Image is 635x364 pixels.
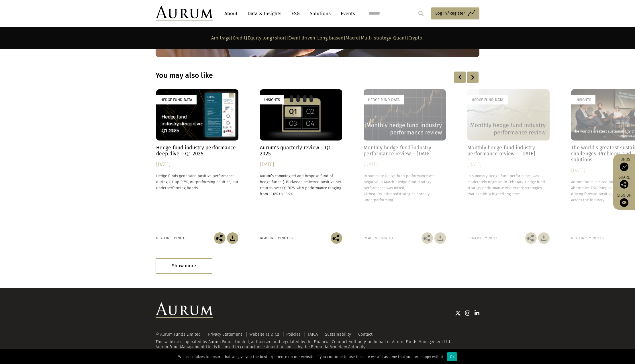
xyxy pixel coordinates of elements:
span: equity-oriented [371,192,398,196]
div: Read in 5 minutes [571,235,604,241]
p: In summary Hedge fund performance was moderately negative in February. Hedge fund strategy perfor... [467,173,550,197]
div: © Aurum Funds Limited [156,332,204,337]
a: Arbitrage [211,35,231,41]
div: Read in 1 minute [364,235,394,241]
a: Multi-strategy [361,35,391,41]
img: Linkedin icon [475,310,480,316]
a: Macro [346,35,359,41]
a: About [222,8,240,19]
a: Credit [233,35,246,41]
div: Show more [156,258,212,274]
h4: Aurum’s quarterly review – Q1 2025 [260,145,342,157]
img: Download Article [434,232,446,244]
a: Insights Aurum’s quarterly review – Q1 2025 [DATE] Aurum’s commingled and bespoke fund of hedge f... [260,89,342,232]
img: Aurum [156,6,213,21]
div: Hedge Fund Data [364,95,404,104]
img: Access Funds [620,163,628,171]
input: Submit [415,8,427,19]
strong: | | | | | | | | [211,35,422,41]
h4: Monthly hedge fund industry performance review – [DATE] [364,145,446,157]
a: Funds [616,157,632,171]
a: Crypto [408,35,422,41]
a: Equity long/short [248,35,286,41]
a: Sustainability [325,332,351,337]
a: Quant [393,35,406,41]
div: [DATE] [467,161,550,169]
img: Aurum Logo [156,302,213,318]
img: Share this post [620,180,628,189]
img: Download Article [227,232,238,244]
div: Read in 1 minute [467,235,498,241]
img: Instagram icon [465,310,470,316]
div: Ok [447,352,457,361]
span: Log in/Register [435,10,465,17]
img: Sign up to our newsletter [620,198,628,207]
div: [DATE] [260,161,342,169]
h4: Monthly hedge fund industry performance review – [DATE] [467,145,550,157]
span: long-term [503,192,520,196]
img: Share this post [525,232,537,244]
p: Aurum’s commingled and bespoke fund of hedge funds $US classes delivered positive net returns ove... [260,173,342,197]
div: [DATE] [156,161,238,169]
img: Share this post [214,232,226,244]
div: This website is operated by Aurum Funds Limited, authorised and regulated by the Financial Conduc... [156,332,479,350]
div: Read in 2 minutes [260,235,293,241]
div: Share [616,175,632,189]
a: Sign up [616,193,632,207]
img: Share this post [422,232,433,244]
a: Solutions [307,8,334,19]
a: Data & Insights [245,8,284,19]
a: Events [338,8,355,19]
a: ESG [289,8,303,19]
a: Hedge Fund Data Hedge fund industry performance deep dive – Q1 2025 [DATE] Hedge funds generated ... [156,89,238,232]
img: Twitter icon [455,310,461,316]
div: Insights [260,95,284,104]
h3: You may also like [156,71,405,80]
div: Insights [571,95,595,104]
p: In summary Hedge fund performance was negative in March. Hedge fund strategy performance was mixe... [364,173,446,203]
div: [DATE] [364,161,446,169]
img: Download Article [538,232,550,244]
a: Long biased [317,35,344,41]
div: Read in 1 minute [156,235,187,241]
a: FATCA [308,332,318,337]
div: Hedge Fund Data [467,95,508,104]
div: Hedge Fund Data [156,95,197,104]
a: Privacy Statement [208,332,242,337]
a: Policies [286,332,301,337]
a: Website Ts & Cs [249,332,279,337]
a: Log in/Register [431,7,479,19]
img: Share this post [331,232,342,244]
a: Contact [358,332,373,337]
p: Hedge funds generated positive performance during Q1, up 0.7%, outperforming equities, but underp... [156,173,238,191]
h4: Hedge fund industry performance deep dive – Q1 2025 [156,145,238,157]
a: Event driven [288,35,315,41]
